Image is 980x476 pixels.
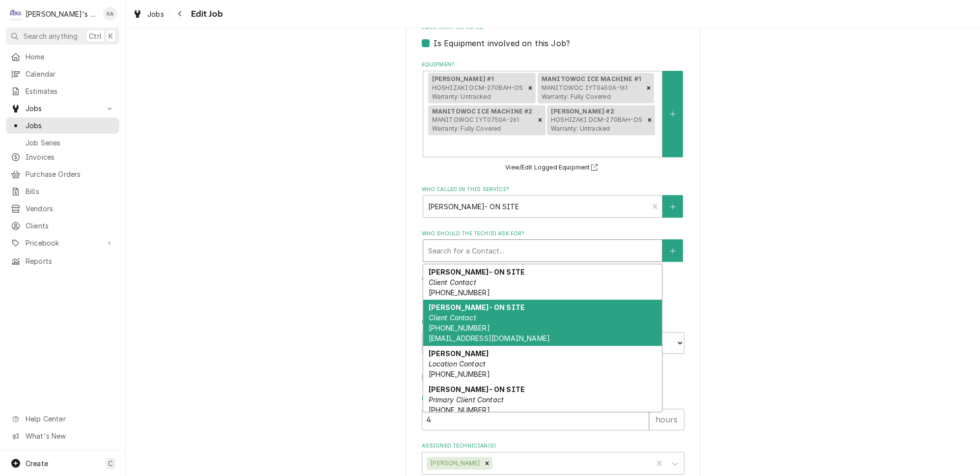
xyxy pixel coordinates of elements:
label: Who called in this service? [422,186,684,194]
button: Create New Contact [662,195,683,218]
div: Estimated Job Duration [422,395,684,430]
div: Remove [object Object] [535,105,545,136]
button: Search anythingCtrlK [6,28,119,45]
div: [PERSON_NAME]'s Refrigeration [26,9,98,19]
strong: [PERSON_NAME]- ON SITE [428,268,525,276]
div: Assigned Technician(s) [422,442,684,474]
label: Who should the tech(s) ask for? [422,230,684,238]
label: Assigned Technician(s) [422,442,684,450]
div: Attachments [422,274,684,307]
div: Who should the tech(s) ask for? [422,230,684,262]
div: C [9,7,23,21]
div: [PERSON_NAME] [427,457,482,470]
a: Jobs [129,6,168,22]
span: Estimates [26,86,114,96]
strong: MANITOWOC ICE MACHINE #1 [542,75,641,83]
div: Remove [object Object] [643,73,654,103]
button: View/Edit Logged Equipment [504,162,602,174]
label: Estimated Arrival Time [422,318,684,326]
span: [PHONE_NUMBER] [428,288,490,297]
div: Equipment Expected [422,24,684,49]
span: Invoices [26,152,114,162]
button: Create New Contact [662,239,683,262]
a: Estimates [6,83,119,99]
div: Remove [object Object] [525,73,536,103]
label: Is Equipment involved on this Job? [434,37,570,49]
em: Client Contact [428,278,476,286]
button: Navigate back [172,6,188,22]
strong: MANITOWOC ICE MACHINE #2 [432,108,533,115]
div: Estimated Arrival Time [422,318,684,353]
span: Reports [26,256,114,266]
span: Ctrl [89,31,102,41]
a: Go to Help Center [6,411,119,427]
span: Pricebook [26,238,100,248]
input: Date [422,332,549,354]
svg: Create New Contact [670,248,676,254]
span: Calendar [26,69,114,79]
span: Create [26,459,48,468]
label: Equipment [422,61,684,69]
span: Job Series [26,138,114,148]
label: Attachments [422,274,684,282]
a: Vendors [6,200,119,217]
strong: [PERSON_NAME]- ON SITE [428,303,525,311]
a: Invoices [6,149,119,165]
span: Jobs [147,9,164,19]
span: MANITOWOC IYT0450A-161 Warranty: Fully Covered [542,84,628,100]
span: [PHONE_NUMBER] [428,370,490,378]
span: Jobs [26,120,114,131]
span: K [109,31,113,41]
span: Edit Job [188,7,223,21]
a: Reports [6,253,119,269]
div: Remove [object Object] [644,105,655,136]
strong: [PERSON_NAME] [428,349,489,358]
label: Estimated Job Duration [422,395,684,403]
em: Primary Client Contact [428,395,504,404]
a: Job Series [6,135,119,151]
span: Help Center [26,414,113,424]
span: Home [26,52,114,62]
a: Clients [6,218,119,234]
span: What's New [26,431,113,441]
a: Go to Pricebook [6,235,119,251]
strong: [PERSON_NAME] #2 [551,108,614,115]
div: Remove Cameron Ward [482,457,492,470]
div: KA [103,7,117,21]
span: Vendors [26,203,114,214]
a: Jobs [6,117,119,134]
span: Jobs [26,103,100,113]
div: hours [649,409,684,430]
span: HOSHIZAKI DCM-270BAH-OS Warranty: Untracked [432,84,523,100]
div: Korey Austin's Avatar [103,7,117,21]
a: Calendar [6,66,119,82]
strong: [PERSON_NAME] #1 [432,75,494,83]
div: Who called in this service? [422,186,684,218]
strong: [PERSON_NAME]- ON SITE [428,385,525,393]
a: Go to What's New [6,428,119,444]
span: [PHONE_NUMBER] [PERSON_NAME][EMAIL_ADDRESS][PERSON_NAME][DOMAIN_NAME] [428,406,655,435]
span: Search anything [24,31,78,41]
svg: Create New Contact [670,203,676,210]
span: Clients [26,221,114,231]
div: Clay's Refrigeration's Avatar [9,7,23,21]
em: Location Contact [428,360,486,368]
a: Purchase Orders [6,166,119,182]
span: C [108,458,113,469]
a: Go to Jobs [6,100,119,116]
svg: Create New Equipment [670,111,676,117]
div: Equipment [422,61,684,173]
span: Bills [26,186,114,196]
span: [PHONE_NUMBER] [EMAIL_ADDRESS][DOMAIN_NAME] [428,324,549,342]
span: Purchase Orders [26,169,114,179]
button: Create New Equipment [662,71,683,157]
a: Bills [6,183,119,199]
a: Home [6,49,119,65]
em: Client Contact [428,313,476,322]
span: HOSHIZAKI DCM-270BAH-OS Warranty: Untracked [551,116,642,132]
span: MANITOWOC IYT0750A-261 Warranty: Fully Covered [432,116,519,132]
